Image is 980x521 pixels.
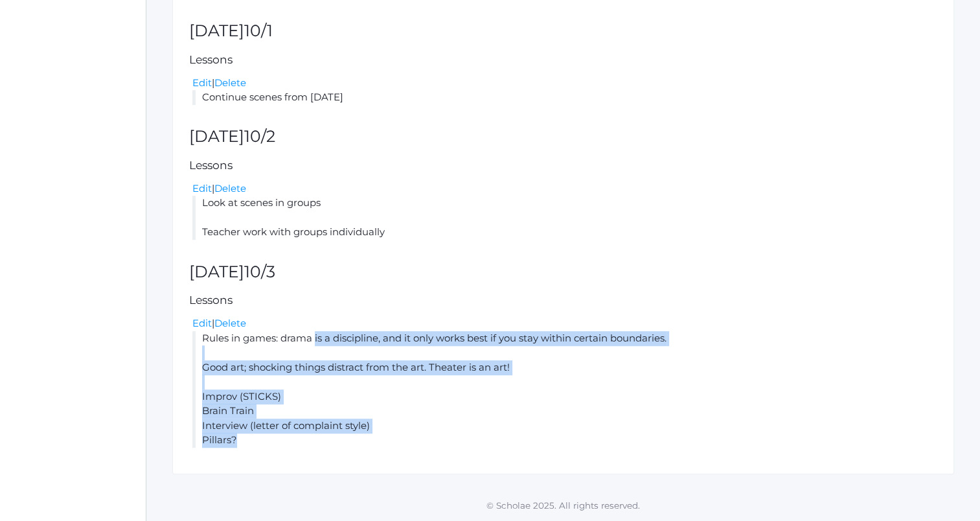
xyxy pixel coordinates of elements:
div: | [192,76,937,91]
a: Edit [192,317,212,329]
div: | [192,316,937,331]
h5: Lessons [189,159,937,172]
span: 10/1 [244,21,273,40]
span: 10/2 [244,126,275,146]
h2: [DATE] [189,128,937,146]
a: Delete [214,182,246,194]
div: | [192,181,937,196]
a: Delete [214,76,246,89]
a: Edit [192,76,212,89]
h5: Lessons [189,54,937,66]
h5: Lessons [189,294,937,307]
li: Rules in games: drama is a discipline, and it only works best if you stay within certain boundari... [192,331,937,448]
h2: [DATE] [189,22,937,40]
h2: [DATE] [189,263,937,281]
p: © Scholae 2025. All rights reserved. [146,499,980,512]
li: Look at scenes in groups Teacher work with groups individually [192,196,937,240]
a: Delete [214,317,246,329]
li: Continue scenes from [DATE] [192,90,937,105]
a: Edit [192,182,212,194]
span: 10/3 [244,262,275,281]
